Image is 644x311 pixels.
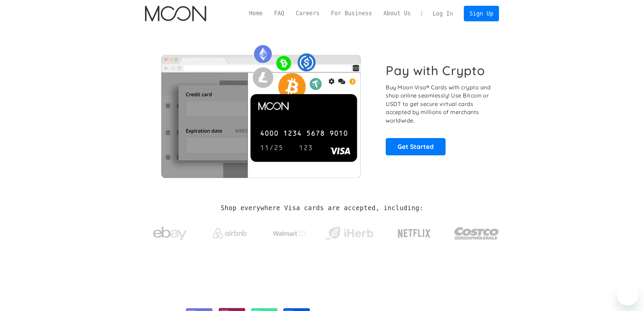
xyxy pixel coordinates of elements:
img: Airbnb [213,228,247,239]
h1: Pay with Crypto [386,63,485,78]
a: For Business [325,9,378,18]
img: iHerb [324,225,375,242]
iframe: Button to launch messaging window [617,284,639,306]
a: Get Started [386,138,446,155]
a: FAQ [268,9,290,18]
img: Costco [454,221,499,246]
img: ebay [153,223,187,244]
p: Buy Moon Visa® Cards with crypto and shop online seamlessly! Use Bitcoin or USDT to get secure vi... [386,83,492,125]
img: Walmart [273,229,307,238]
a: ebay [145,216,195,248]
a: Home [243,9,268,18]
a: Sign Up [464,6,499,21]
a: Careers [290,9,325,18]
img: Moon Logo [145,6,206,21]
a: iHerb [324,218,375,246]
a: About Us [378,9,416,18]
img: Moon Cards let you spend your crypto anywhere Visa is accepted. [145,40,377,178]
a: Costco [454,214,499,249]
a: Walmart [264,223,315,241]
a: Log In [427,6,459,21]
a: Netflix [384,218,445,245]
img: Netflix [397,225,431,242]
a: home [145,6,206,21]
a: Airbnb [205,221,255,242]
h2: Shop everywhere Visa cards are accepted, including: [221,204,423,212]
